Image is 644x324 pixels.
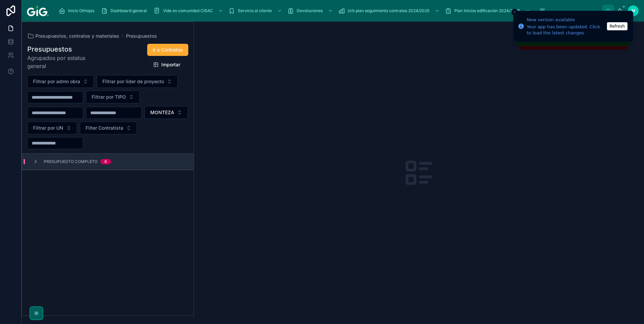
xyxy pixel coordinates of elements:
[27,44,102,54] h1: Presupuestos
[147,44,188,56] button: Ir a Contratos
[92,94,126,100] span: Filtrar por TIPO
[607,22,627,30] button: Refresh
[27,122,77,134] button: Select Button
[238,8,272,13] span: Servicio al cliente
[86,125,123,131] span: Filter Contratista
[443,5,534,17] a: Plan Inicios edificación 2024/2025
[161,61,180,68] span: Importar
[144,106,188,119] button: Select Button
[336,5,443,17] a: Urb plan seguimiento contratos 2024/2025
[110,8,147,13] span: Dashboard general
[27,5,49,16] img: App logo
[54,3,602,18] div: scrollable content
[150,109,174,116] span: MONTEZA
[152,5,226,17] a: Vida en comunidad CISAC
[27,75,94,88] button: Select Button
[348,8,429,13] span: Urb plan seguimiento contratos 2024/2025
[126,33,157,39] a: Presupuestos
[102,78,164,85] span: Filtrar por líder de proyecto
[153,46,183,53] span: Ir a Contratos
[285,5,336,17] a: Devoluciones
[57,5,99,17] a: Inicio OtHojas
[226,5,285,17] a: Servicio al cliente
[27,54,102,70] span: Agrupados por estatus general
[104,159,107,164] div: 6
[33,78,80,85] span: Filtrar por admn obra
[527,24,605,36] div: Your app has been updated. Click to load the latest changes
[68,8,94,13] span: Inicio OtHojas
[527,17,605,23] div: New version available
[99,5,152,17] a: Dashboard general
[97,75,178,88] button: Select Button
[297,8,323,13] span: Devoluciones
[148,59,186,71] button: Importar
[454,8,520,13] span: Plan Inicios edificación 2024/2025
[33,125,63,131] span: Filtrar por UN
[27,33,119,39] a: Presupuestos, contratos y materiales
[80,122,137,134] button: Select Button
[44,159,98,164] span: Presupuesto Completo
[86,91,140,103] button: Select Button
[163,8,213,13] span: Vida en comunidad CISAC
[511,9,518,15] button: Close toast
[632,8,635,13] span: M
[35,33,119,39] span: Presupuestos, contratos y materiales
